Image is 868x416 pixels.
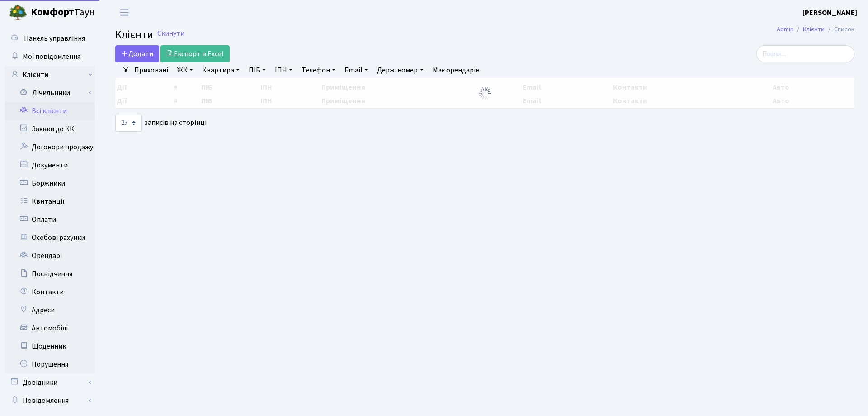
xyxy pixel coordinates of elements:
a: [PERSON_NAME] [802,7,857,18]
a: Панель управління [5,29,95,48]
a: Посвідчення [5,265,95,283]
a: Боржники [5,174,95,192]
b: Комфорт [31,5,74,19]
input: Пошук... [756,45,854,62]
a: Клієнти [5,66,95,84]
a: Мої повідомлення [5,48,95,66]
a: ЖК [174,62,197,78]
span: Клієнти [115,27,153,43]
span: Таун [31,5,95,20]
a: Орендарі [5,247,95,265]
a: ІПН [271,62,296,78]
a: Приховані [131,62,172,78]
a: Телефон [298,62,339,78]
a: ПІБ [245,62,269,78]
select: записів на сторінці [115,115,142,132]
a: Довідники [5,373,95,392]
a: Щоденник [5,337,95,355]
a: Всі клієнти [5,102,95,120]
span: Мої повідомлення [23,52,80,62]
a: Держ. номер [373,62,427,78]
a: Порушення [5,355,95,373]
button: Переключити навігацію [113,5,136,20]
a: Документи [5,156,95,174]
a: Особові рахунки [5,229,95,247]
a: Email [341,62,372,78]
a: Admin [777,24,793,34]
b: [PERSON_NAME] [802,8,857,18]
a: Квартира [198,62,243,78]
a: Договори продажу [5,138,95,156]
img: Обробка... [478,86,492,100]
a: Повідомлення [5,392,95,410]
label: записів на сторінці [115,115,207,132]
a: Квитанції [5,192,95,210]
a: Має орендарів [429,62,483,78]
a: Оплати [5,210,95,229]
a: Клієнти [803,24,825,34]
a: Скинути [157,29,184,38]
img: logo.png [9,4,27,22]
span: Панель управління [24,33,85,43]
span: Додати [121,49,153,59]
li: Список [825,24,854,34]
a: Адреси [5,301,95,319]
nav: breadcrumb [763,20,868,39]
a: Експорт в Excel [160,45,230,62]
a: Контакти [5,283,95,301]
a: Автомобілі [5,319,95,337]
a: Лічильники [10,84,95,102]
a: Заявки до КК [5,120,95,138]
a: Додати [115,45,159,62]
